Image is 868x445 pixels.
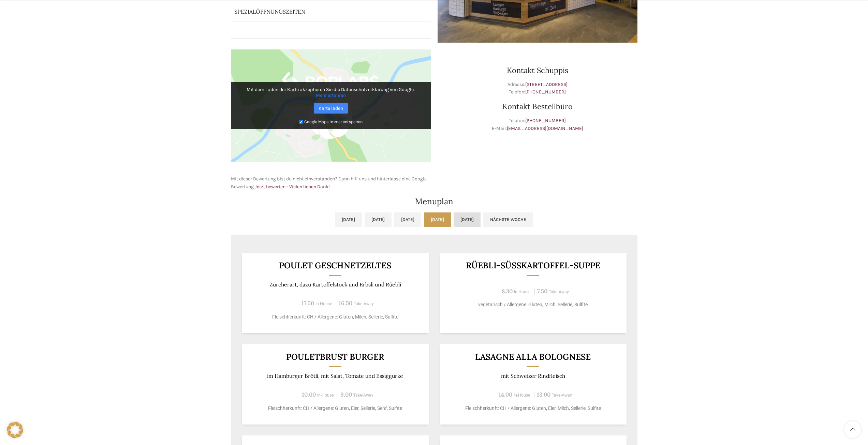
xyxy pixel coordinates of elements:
[354,301,374,306] span: Take-Away
[448,353,618,361] h3: LASAGNE ALLA BOLOGNESE
[315,301,332,306] span: In-House
[438,103,637,110] h3: Kontakt Bestellbüro
[340,391,352,398] span: 9.00
[353,393,373,398] span: Take-Away
[483,212,533,227] a: Nächste Woche
[514,393,530,398] span: In-House
[250,405,420,412] p: Fleischherkunft: CH / Allergene: Gluten, Eier, Sellerie, Senf, Sulfite
[438,117,637,132] p: Telefon: E-Mail:
[424,212,451,227] a: [DATE]
[365,212,392,227] a: [DATE]
[438,81,637,96] p: Adresse: Telefon:
[448,261,618,270] h3: Rüebli-Süsskartoffel-Suppe
[255,184,330,190] a: Jetzt bewerten - Vielen lieben Dank!
[525,89,566,95] a: [PHONE_NUMBER]
[499,391,512,398] span: 14.00
[250,281,420,288] p: Zürcherart, dazu Kartoffelstock und Erbsli und Rüebli
[299,120,303,124] input: Google Maps immer entsperren
[448,301,618,308] p: vegetarisch / Allergene: Gluten, Milch, Sellerie, Sulfite
[316,92,346,98] a: Mehr erfahren
[234,8,394,15] p: Spezialöffnungszeiten
[507,125,583,131] a: [EMAIL_ADDRESS][DOMAIN_NAME]
[250,313,420,321] p: Fleischherkunft: CH / Allergene: Gluten, Milch, Sellerie, Sulfite
[231,175,431,191] p: Mit dieser Bewertung bist du nicht einverstanden? Dann hilf uns und hinterlasse eine Google Bewer...
[231,49,431,162] img: Google Maps
[314,103,348,114] a: Karte laden
[394,212,421,227] a: [DATE]
[304,119,363,124] small: Google Maps immer entsperren
[335,212,362,227] a: [DATE]
[250,373,420,379] p: im Hamburger Brötli, mit Salat, Tomate und Essiggurke
[339,299,352,307] span: 16.50
[317,393,334,398] span: In-House
[250,353,420,361] h3: Pouletbrust Burger
[549,290,569,294] span: Take-Away
[525,81,568,87] a: [STREET_ADDRESS]
[844,421,861,438] a: Scroll to top button
[250,261,420,270] h3: Poulet geschnetzeltes
[448,405,618,412] p: Fleischherkunft: CH / Allergene: Gluten, Eier, Milch, Sellerie, Sulfite
[301,299,314,307] span: 17.50
[552,393,572,398] span: Take-Away
[448,373,618,379] p: mit Schweizer Rindfleisch
[502,287,513,295] span: 8.30
[454,212,481,227] a: [DATE]
[302,391,316,398] span: 10.00
[537,391,550,398] span: 13.00
[514,290,531,294] span: In-House
[231,197,637,206] h2: Menuplan
[236,87,426,98] p: Mit dem Laden der Karte akzeptieren Sie die Datenschutzerklärung von Google.
[525,118,566,123] a: [PHONE_NUMBER]
[438,66,637,74] h3: Kontakt Schuppis
[537,287,547,295] span: 7.50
